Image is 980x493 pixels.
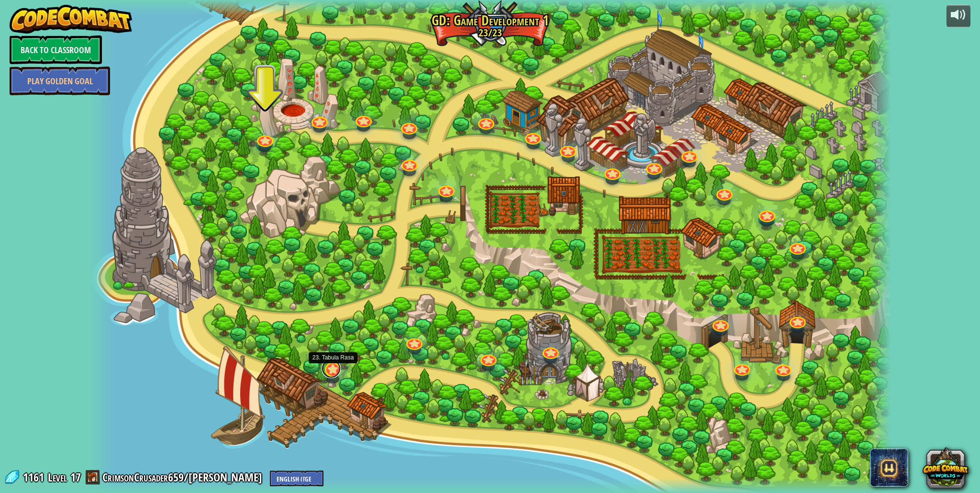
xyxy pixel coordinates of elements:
[23,470,47,485] span: 1161
[70,470,81,485] span: 17
[10,35,102,64] a: Back to Classroom
[10,5,132,34] img: CodeCombat - Learn how to code by playing a game
[10,67,110,95] a: Play Golden Goal
[102,470,265,485] a: CrimsonCrusader659/[PERSON_NAME]
[947,5,970,27] button: Adjust volume
[48,470,67,485] span: Level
